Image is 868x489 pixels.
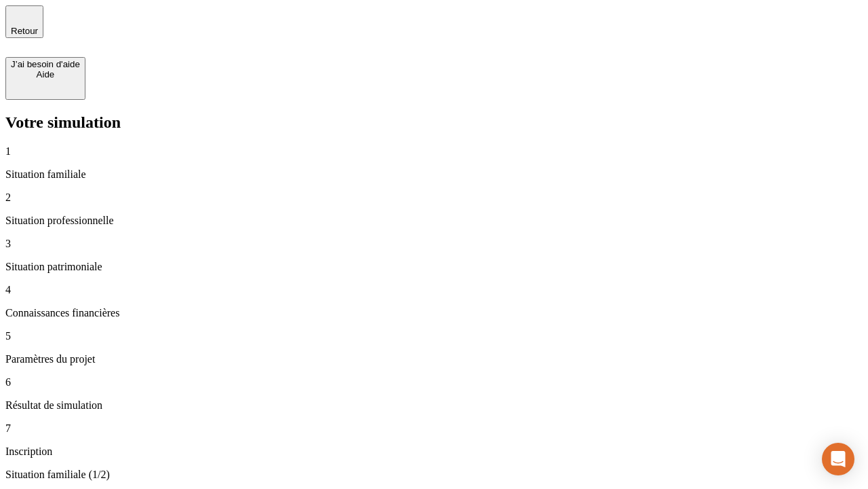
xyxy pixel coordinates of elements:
[5,399,863,412] p: Résultat de simulation
[5,353,863,365] p: Paramètres du projet
[5,113,863,132] h2: Votre simulation
[11,69,80,79] div: Aide
[5,376,863,388] p: 6
[5,238,863,250] p: 3
[5,469,863,481] p: Situation familiale (1/2)
[5,307,863,319] p: Connaissances financières
[11,26,38,36] span: Retour
[5,168,863,181] p: Situation familiale
[5,261,863,273] p: Situation patrimoniale
[5,145,863,158] p: 1
[5,192,863,204] p: 2
[5,284,863,296] p: 4
[5,215,863,227] p: Situation professionnelle
[822,443,854,475] div: Open Intercom Messenger
[5,422,863,435] p: 7
[5,330,863,342] p: 5
[5,57,85,100] button: J’ai besoin d'aideAide
[5,5,43,38] button: Retour
[11,59,80,69] div: J’ai besoin d'aide
[5,446,863,458] p: Inscription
